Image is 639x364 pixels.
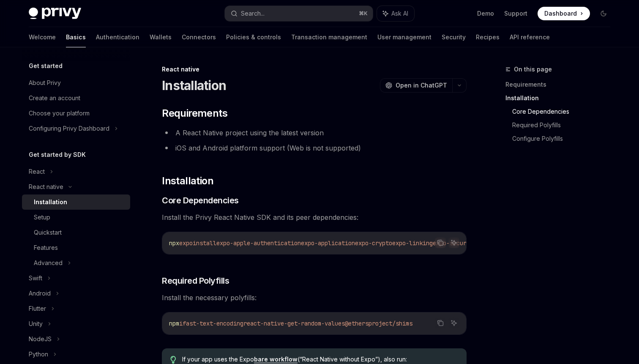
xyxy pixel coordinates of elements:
a: Connectors [182,27,216,47]
div: Quickstart [34,227,62,238]
a: User management [377,27,431,47]
a: API reference [510,27,550,47]
div: Configuring Privy Dashboard [29,123,109,134]
span: Requirements [162,107,227,120]
li: A React Native project using the latest version [162,127,467,139]
span: npx [169,239,179,247]
span: On this page [514,64,552,74]
a: Security [442,27,466,47]
a: Policies & controls [226,27,281,47]
a: Choose your platform [22,106,130,121]
a: Required Polyfills [512,118,617,132]
a: Support [504,9,527,18]
li: iOS and Android platform support (Web is not supported) [162,142,467,154]
a: Installation [505,91,617,105]
a: Wallets [150,27,172,47]
span: expo-crypto [355,239,392,247]
a: Dashboard [538,7,590,20]
span: Installation [162,174,213,188]
a: Welcome [29,27,56,47]
div: Features [34,243,58,253]
div: Create an account [29,93,80,103]
span: Install the necessary polyfills: [162,292,467,304]
span: Dashboard [544,9,577,18]
div: Installation [34,197,67,207]
a: Quickstart [22,225,130,240]
span: expo [179,239,193,247]
a: Basics [66,27,86,47]
a: bare workflow [254,356,298,363]
div: Python [29,349,48,359]
span: react-native-get-random-values [243,320,345,327]
span: npm [169,320,179,327]
h5: Get started by SDK [29,150,86,160]
button: Toggle dark mode [597,7,610,20]
span: expo-linking [392,239,433,247]
h1: Installation [162,78,226,93]
span: Required Polyfills [162,275,229,287]
a: Create an account [22,90,130,106]
a: Recipes [476,27,500,47]
div: React native [29,182,63,192]
span: ⌘ K [359,10,368,17]
div: Choose your platform [29,108,90,118]
div: NodeJS [29,334,52,344]
a: Demo [477,9,494,18]
div: Unity [29,319,43,329]
div: React [29,167,45,177]
button: Ask AI [448,317,459,328]
h5: Get started [29,61,63,71]
span: Install the Privy React Native SDK and its peer dependencies: [162,211,467,223]
div: Swift [29,273,42,283]
button: Open in ChatGPT [380,78,452,93]
span: expo-application [301,239,355,247]
span: install [193,239,216,247]
span: If your app uses the Expo (“React Native without Expo”), also run: [182,355,458,364]
div: About Privy [29,78,61,88]
svg: Tip [170,356,176,364]
a: Requirements [505,78,617,91]
button: Copy the contents from the code block [435,317,446,328]
a: Installation [22,194,130,210]
div: Advanced [34,258,63,268]
span: Open in ChatGPT [396,81,447,90]
a: Setup [22,210,130,225]
a: Authentication [96,27,139,47]
span: Ask AI [391,9,408,18]
div: Search... [241,8,265,19]
div: React native [162,65,467,74]
span: expo-secure-store [433,239,490,247]
div: Android [29,288,51,298]
span: Core Dependencies [162,194,239,206]
img: dark logo [29,8,81,19]
div: Setup [34,212,50,222]
span: i [179,320,183,327]
span: expo-apple-authentication [216,239,301,247]
span: @ethersproject/shims [345,320,412,327]
a: Features [22,240,130,255]
a: Configure Polyfills [512,132,617,145]
button: Ask AI [448,237,459,248]
button: Ask AI [377,6,414,21]
button: Search...⌘K [225,6,373,21]
a: Core Dependencies [512,105,617,118]
a: About Privy [22,75,130,90]
div: Flutter [29,304,46,314]
a: Transaction management [291,27,367,47]
button: Copy the contents from the code block [435,237,446,248]
span: fast-text-encoding [183,320,243,327]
